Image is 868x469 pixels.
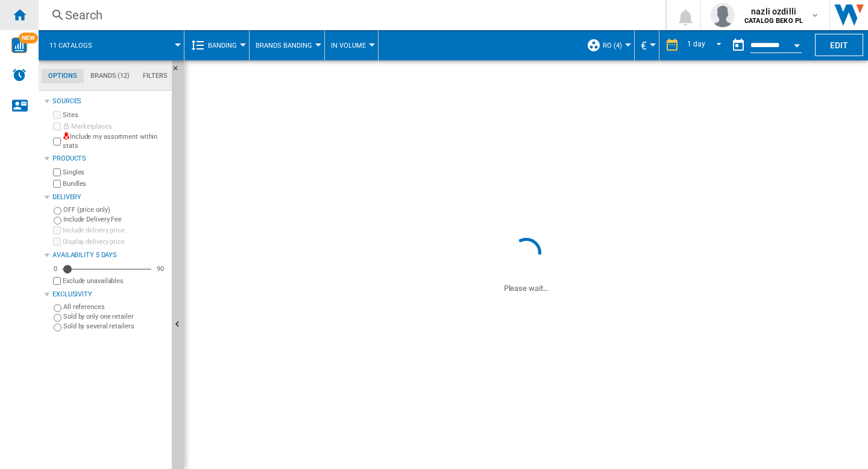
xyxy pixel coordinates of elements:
label: OFF (price only) [63,205,167,214]
div: Products [52,154,167,164]
span: nazli ozdilli [744,5,803,18]
div: Banding [190,30,243,60]
input: Bundles [53,180,61,188]
input: Sites [53,111,61,119]
div: Availability 5 Days [52,250,167,260]
md-tab-item: Brands (12) [84,69,136,83]
label: Sites [63,110,167,120]
md-tab-item: Filters [136,69,174,83]
span: € [641,39,647,52]
button: md-calendar [726,33,750,57]
button: RO (4) [603,30,628,60]
button: In volume [331,30,372,60]
input: Marketplaces [53,123,61,130]
b: CATALOG BEKO PL [744,17,803,25]
label: Bundles [63,179,167,188]
button: Brands Banding [256,30,318,60]
img: mysite-not-bg-18x18.png [63,132,70,139]
span: RO (4) [603,42,622,49]
label: Singles [63,168,167,177]
div: RO (4) [587,30,628,60]
span: NEW [19,33,38,43]
div: 0 [51,264,60,273]
button: Banding [208,30,243,60]
button: Hide [172,60,186,82]
div: Sources [52,97,167,106]
button: Open calendar [786,33,808,54]
md-menu: Currency [635,30,659,60]
button: 11 catalogs [49,30,104,60]
input: Sold by only one retailer [54,314,61,322]
span: In volume [331,42,366,49]
md-slider: Availability [63,263,151,275]
label: Include my assortment within stats [63,132,167,151]
div: Search [65,7,634,24]
input: OFF (price only) [54,207,61,215]
img: profile.jpg [711,3,735,27]
input: Include my assortment within stats [53,134,61,149]
div: 90 [154,264,167,273]
input: Singles [53,168,61,176]
label: Sold by only one retailer [63,312,167,321]
label: Exclude unavailables [63,276,167,286]
input: Sold by several retailers [54,324,61,331]
div: Exclusivity [52,290,167,299]
span: Banding [208,42,237,49]
md-select: REPORTS.WIZARD.STEPS.REPORT.STEPS.REPORT_OPTIONS.PERIOD: 1 day [685,36,726,56]
div: Delivery [52,193,167,202]
span: 11 catalogs [49,42,92,49]
label: Include delivery price [63,226,167,235]
label: Marketplaces [63,122,167,131]
label: Sold by several retailers [63,322,167,331]
div: 11 catalogs [45,30,178,60]
span: Brands Banding [256,42,312,49]
button: Edit [815,34,863,56]
label: Include Delivery Fee [63,215,167,224]
ng-transclude: Please wait... [504,284,549,293]
label: Display delivery price [63,237,167,246]
button: € [641,30,653,60]
input: Display delivery price [53,238,61,246]
md-tab-item: Options [42,69,84,83]
input: Include Delivery Fee [54,217,61,225]
div: 1 day [687,40,705,48]
img: wise-card.svg [11,37,27,53]
input: All references [54,304,61,312]
img: alerts-logo.svg [12,68,27,82]
input: Include delivery price [53,226,61,234]
input: Display delivery price [53,277,61,285]
label: All references [63,302,167,311]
